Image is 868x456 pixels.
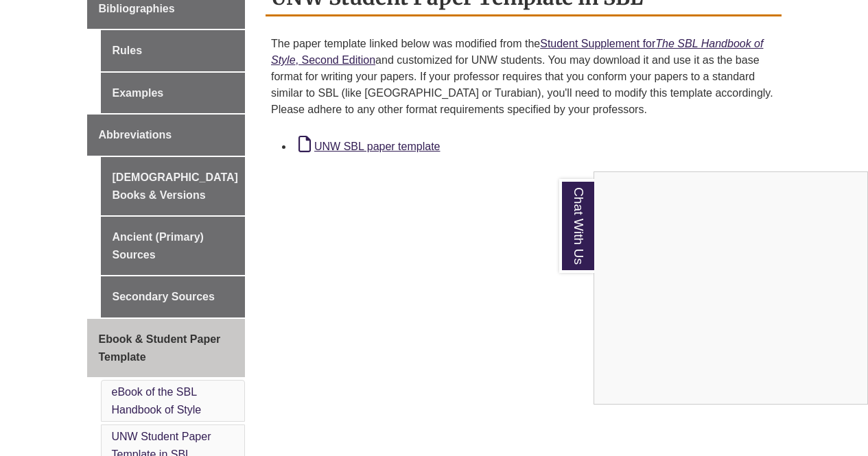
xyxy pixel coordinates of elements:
a: Secondary Sources [101,276,246,317]
a: Ancient (Primary) Sources [101,217,246,275]
a: UNW SBL paper template [298,141,440,152]
span: Ebook & Student Paper Template [99,333,221,363]
div: Chat With Us [594,171,868,405]
a: [DEMOGRAPHIC_DATA] Books & Versions [101,157,246,215]
a: Abbreviations [87,115,246,156]
a: Rules [101,30,246,71]
a: Chat With Us [559,179,594,273]
span: Abbreviations [99,129,172,141]
a: Examples [101,73,246,114]
a: eBook of the SBL Handbook of Style [112,386,202,416]
iframe: Chat Widget [594,172,867,404]
p: The paper template linked below was modified from the and customized for UNW students. You may do... [271,30,776,123]
a: Ebook & Student Paper Template [87,319,246,377]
